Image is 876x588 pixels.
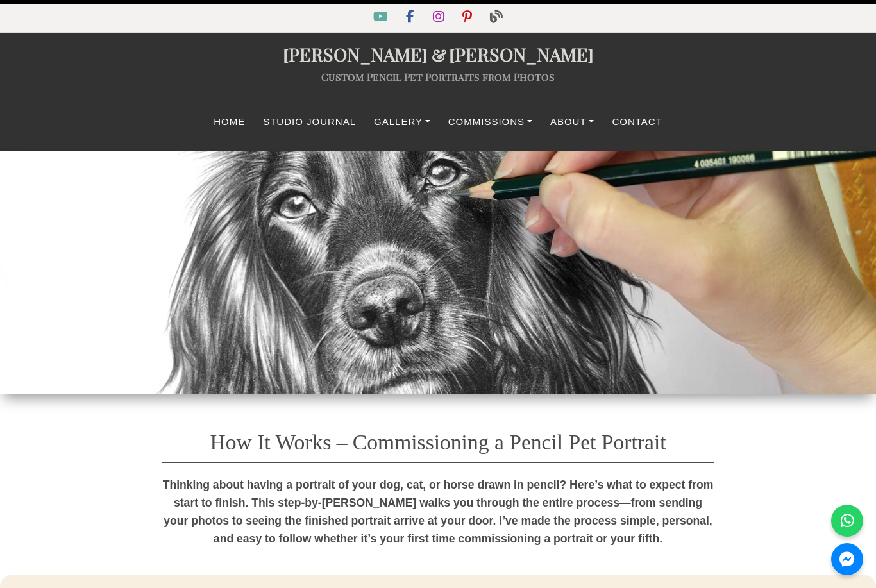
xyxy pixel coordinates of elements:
a: Facebook [398,12,425,23]
h1: How It Works – Commissioning a Pencil Pet Portrait [162,410,714,463]
a: Commissions [439,110,541,135]
p: Thinking about having a portrait of your dog, cat, or horse drawn in pencil? Here’s what to expec... [162,476,714,548]
a: Messenger [831,543,863,575]
a: Instagram [425,12,455,23]
a: Contact [603,110,671,135]
a: YouTube [366,12,398,23]
a: Gallery [365,110,439,135]
a: Pinterest [455,12,482,23]
a: [PERSON_NAME]&[PERSON_NAME] [283,42,594,66]
a: Studio Journal [254,110,365,135]
a: Custom Pencil Pet Portraits from Photos [321,70,555,83]
a: Blog [482,12,510,23]
a: About [541,110,603,135]
a: Home [205,110,254,135]
span: & [428,42,449,66]
a: WhatsApp [831,505,863,537]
